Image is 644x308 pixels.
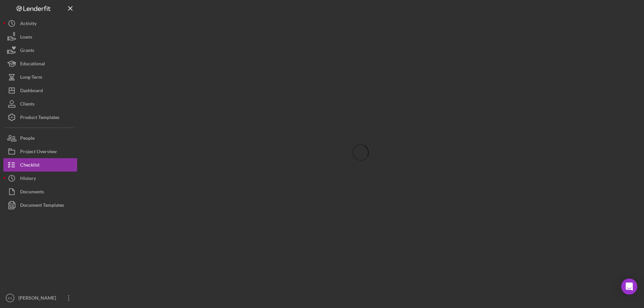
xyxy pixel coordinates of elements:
div: Dashboard [20,84,43,99]
div: Long-Term [20,70,42,85]
button: Product Templates [3,111,77,124]
div: Project Overview [20,145,57,160]
button: History [3,172,77,185]
div: History [20,172,36,187]
div: Product Templates [20,111,59,126]
button: Project Overview [3,145,77,158]
button: Grants [3,44,77,57]
div: People [20,131,35,146]
button: Loans [3,30,77,44]
button: Checklist [3,158,77,172]
div: Educational [20,57,45,72]
button: Clients [3,97,77,111]
div: Open Intercom Messenger [621,279,637,295]
button: Activity [3,17,77,30]
button: Educational [3,57,77,70]
button: Dashboard [3,84,77,97]
div: Grants [20,44,34,59]
button: KS[PERSON_NAME] [3,291,77,305]
div: [PERSON_NAME] [17,291,60,306]
div: Clients [20,97,35,112]
div: Checklist [20,158,40,173]
div: Activity [20,17,37,32]
div: Documents [20,185,44,200]
div: Loans [20,30,32,45]
div: Document Templates [20,198,64,213]
button: People [3,131,77,145]
button: Long-Term [3,70,77,84]
text: KS [8,296,12,300]
button: Document Templates [3,198,77,212]
button: Documents [3,185,77,198]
